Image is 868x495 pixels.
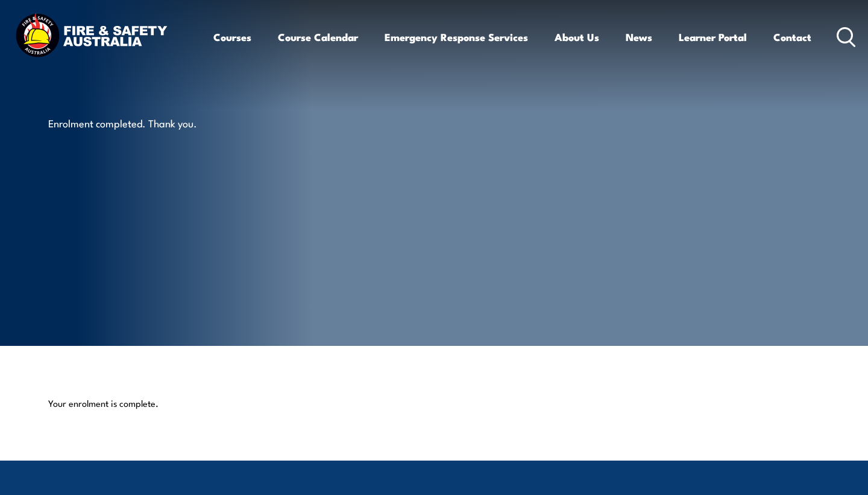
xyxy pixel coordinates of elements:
a: Contact [773,21,811,53]
a: News [626,21,652,53]
a: Course Calendar [278,21,358,53]
a: Learner Portal [679,21,747,53]
a: Emergency Response Services [385,21,528,53]
a: Courses [213,21,251,53]
p: Your enrolment is complete. [48,397,820,409]
a: About Us [555,21,599,53]
p: Enrolment completed. Thank you. [48,116,268,130]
